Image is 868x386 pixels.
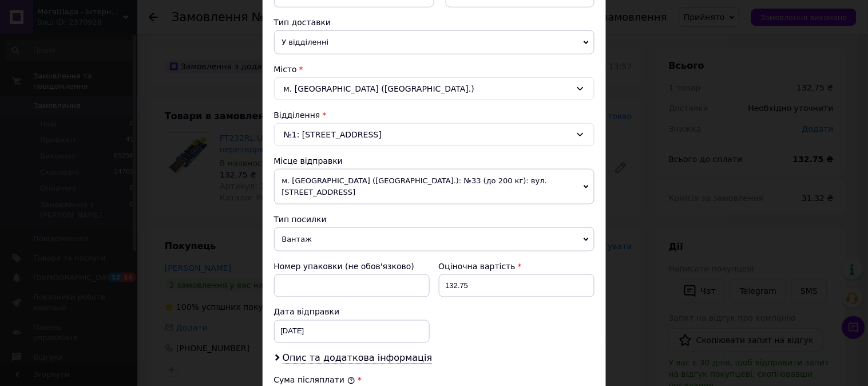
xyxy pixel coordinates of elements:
[274,169,594,204] span: м. [GEOGRAPHIC_DATA] ([GEOGRAPHIC_DATA].): №33 (до 200 кг): вул. [STREET_ADDRESS]
[274,18,331,27] span: Тип доставки
[274,227,594,251] span: Вантаж
[274,109,594,121] div: Відділення
[274,156,343,166] span: Місце відправки
[274,261,430,272] div: Номер упаковки (не обов'язково)
[439,261,594,272] div: Оціночна вартість
[274,123,594,146] div: №1: [STREET_ADDRESS]
[274,215,327,224] span: Тип посилки
[274,77,594,100] div: м. [GEOGRAPHIC_DATA] ([GEOGRAPHIC_DATA].)
[274,306,430,318] div: Дата відправки
[274,64,594,75] div: Місто
[274,30,594,54] span: У відділенні
[274,376,355,385] label: Сума післяплати
[283,353,433,364] span: Опис та додаткова інформація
